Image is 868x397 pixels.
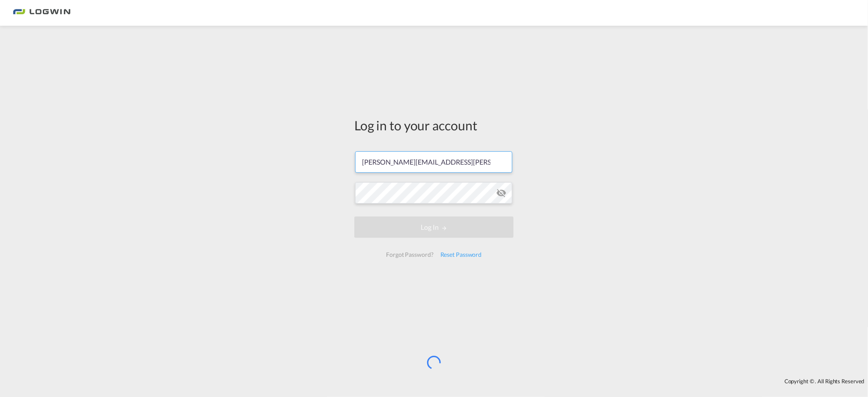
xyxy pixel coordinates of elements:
[437,247,485,262] div: Reset Password
[496,188,506,198] md-icon: icon-eye-off
[354,116,514,134] div: Log in to your account
[355,151,512,173] input: Enter email/phone number
[354,217,514,238] button: LOGIN
[383,247,437,262] div: Forgot Password?
[13,3,71,23] img: bc73a0e0d8c111efacd525e4c8ad7d32.png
